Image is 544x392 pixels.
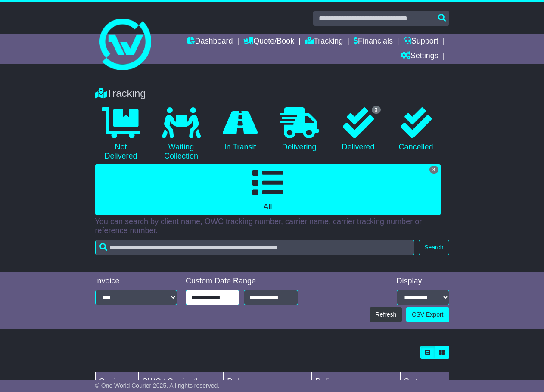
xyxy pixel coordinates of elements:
[91,87,454,100] div: Tracking
[216,104,265,155] a: In Transit
[95,277,177,286] div: Invoice
[392,104,441,155] a: Cancelled
[404,34,438,49] a: Support
[305,34,343,49] a: Tracking
[406,307,449,322] a: CSV Export
[429,166,438,174] span: 3
[274,104,325,155] a: Delivering
[187,34,233,49] a: Dashboard
[419,240,449,255] button: Search
[397,277,449,286] div: Display
[334,104,383,155] a: 3 Delivered
[401,49,438,64] a: Settings
[95,217,449,236] p: You can search by client name, OWC tracking number, carrier name, carrier tracking number or refe...
[186,277,298,286] div: Custom Date Range
[224,372,312,391] td: Pickup
[400,372,449,391] td: Status
[354,34,393,49] a: Financials
[243,34,294,49] a: Quote/Book
[95,372,138,391] td: Carrier
[95,164,441,215] a: 3 All
[312,372,400,391] td: Delivery
[95,104,147,164] a: Not Delivered
[155,104,207,164] a: Waiting Collection
[370,307,402,322] button: Refresh
[372,106,381,114] span: 3
[95,382,220,389] span: © One World Courier 2025. All rights reserved.
[138,372,224,391] td: OWC / Carrier #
